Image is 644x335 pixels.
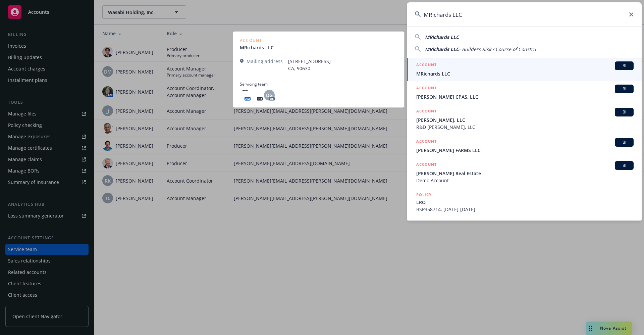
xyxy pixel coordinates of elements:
[618,109,631,115] span: BI
[407,58,642,81] a: ACCOUNTBIMRichards LLC
[407,157,642,188] a: ACCOUNTBI[PERSON_NAME] Real EstateDemo Account
[416,177,634,184] span: Demo Account
[416,85,437,93] h5: ACCOUNT
[416,199,634,206] span: LRO
[416,116,634,124] span: [PERSON_NAME], LLC
[425,46,459,52] span: MRichards LLC
[416,124,634,131] span: R&D [PERSON_NAME], LLC
[416,161,437,169] h5: ACCOUNT
[407,188,642,217] a: POLICYLROBSP358714, [DATE]-[DATE]
[416,61,437,69] h5: ACCOUNT
[459,46,536,52] span: - Builders Risk / Course of Constru
[618,162,631,169] span: BI
[416,70,634,77] span: MRichards LLC
[416,206,634,213] span: BSP358714, [DATE]-[DATE]
[416,170,634,177] span: [PERSON_NAME] Real Estate
[618,63,631,69] span: BI
[618,86,631,92] span: BI
[425,34,459,40] span: MRichards LLC
[416,138,437,146] h5: ACCOUNT
[618,139,631,145] span: BI
[416,191,432,198] h5: POLICY
[407,104,642,134] a: ACCOUNTBI[PERSON_NAME], LLCR&D [PERSON_NAME], LLC
[416,93,634,100] span: [PERSON_NAME] CPAS, LLC
[416,108,437,116] h5: ACCOUNT
[407,81,642,104] a: ACCOUNTBI[PERSON_NAME] CPAS, LLC
[416,147,634,154] span: [PERSON_NAME] FARMS LLC
[407,2,642,27] input: Search...
[407,134,642,157] a: ACCOUNTBI[PERSON_NAME] FARMS LLC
